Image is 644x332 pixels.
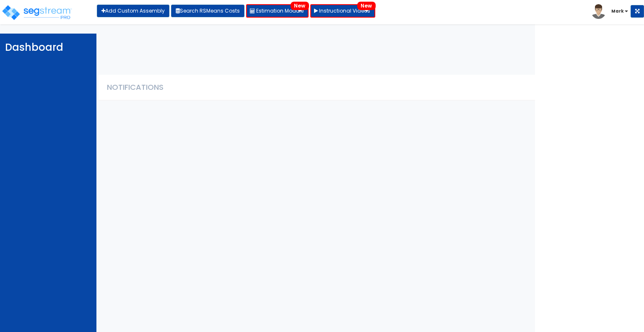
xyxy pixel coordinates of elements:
[310,4,375,18] a: Instructional VideosNew
[591,4,606,19] img: avatar.png
[246,4,309,18] a: Estimation ModuleNew
[357,2,376,10] span: New
[171,5,244,17] button: Search RSMeans Costs
[5,42,96,53] h3: Dashboard
[107,83,635,91] h4: Notifications
[611,8,624,14] b: Mark
[1,4,73,21] img: logo_pro_r.png
[291,2,309,10] span: New
[97,5,169,17] a: Add Custom Assembly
